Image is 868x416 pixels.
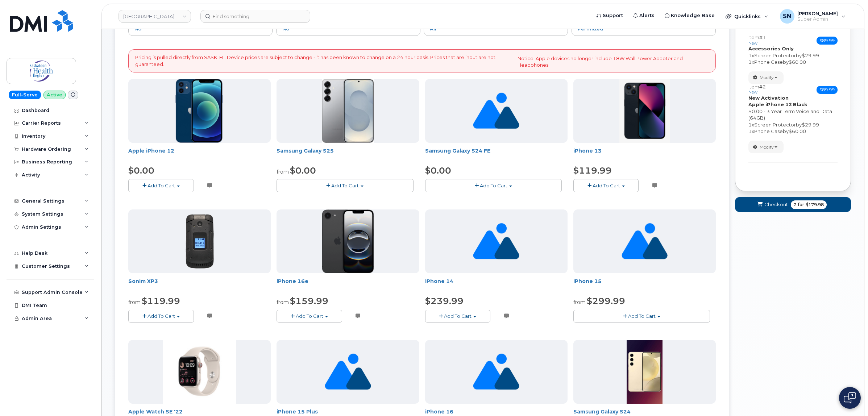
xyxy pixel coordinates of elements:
[817,86,838,94] span: $89.99
[322,209,374,273] img: iPhone_16e_Black_PDP_Image_Position_1__en-US-657x800.png
[748,128,838,135] div: x by
[783,12,791,21] span: SN
[277,299,289,305] small: from
[200,10,310,23] input: Find something...
[573,310,710,323] button: Add To Cart
[587,296,625,306] span: $299.99
[290,165,316,176] span: $0.00
[148,313,175,319] span: Add To Cart
[573,299,586,305] small: from
[748,90,757,95] small: new
[573,147,716,162] div: iPhone 13
[591,8,628,23] a: Support
[444,313,472,319] span: Add To Cart
[760,74,774,81] span: Modify
[128,147,271,162] div: Apple iPhone 12
[748,41,757,46] small: new
[331,183,359,188] span: Add To Cart
[325,340,371,404] img: no_image_found-2caef05468ed5679b831cfe6fc140e25e0c280774317ffc20a367ab7fd17291e.png
[175,79,224,143] img: iphone-12-blue.png
[802,53,819,58] span: $29.99
[734,13,761,19] span: Quicklinks
[628,8,660,23] a: Alerts
[277,147,334,154] a: Samsung Galaxy S25
[135,54,512,67] p: Pricing is pulled directly from SASKTEL. Device prices are subject to change - it has been known ...
[760,144,774,150] span: Modify
[473,79,519,143] img: no_image_found-2caef05468ed5679b831cfe6fc140e25e0c280774317ffc20a367ab7fd17291e.png
[277,278,419,292] div: iPhone 16e
[425,165,451,176] span: $0.00
[748,141,784,153] button: Modify
[186,214,214,269] img: 150
[473,340,519,404] img: no_image_found-2caef05468ed5679b831cfe6fc140e25e0c280774317ffc20a367ab7fd17291e.png
[573,278,716,292] div: iPhone 15
[802,122,819,128] span: $29.99
[754,122,796,128] span: Screen Protector
[573,179,639,192] button: Add To Cart
[277,147,419,162] div: Samsung Galaxy S25
[797,16,838,22] span: Super Admin
[754,53,796,58] span: Screen Protector
[748,46,794,51] strong: Accessories Only
[748,128,752,134] span: 1
[128,278,158,284] a: Sonim XP3
[425,408,453,415] a: iPhone 16
[473,209,519,273] img: no_image_found-2caef05468ed5679b831cfe6fc140e25e0c280774317ffc20a367ab7fd17291e.png
[789,59,806,65] span: $60.00
[622,209,668,273] img: no_image_found-2caef05468ed5679b831cfe6fc140e25e0c280774317ffc20a367ab7fd17291e.png
[425,310,491,323] button: Add To Cart
[573,408,631,415] a: Samsung Galaxy S24
[163,340,236,404] img: Screenshot_2022-11-04_110105.png
[128,179,194,192] button: Add To Cart
[128,408,183,415] a: Apple Watch SE '22
[425,147,568,162] div: Samsung Galaxy S24 FE
[277,310,342,323] button: Add To Cart
[425,278,453,284] a: iPhone 14
[775,9,851,24] div: Sabrina Nguyen
[627,340,663,404] img: S24.jpg
[128,299,141,305] small: from
[748,95,789,101] strong: New Activation
[764,201,788,208] span: Checkout
[671,12,715,19] span: Knowledge Base
[748,52,838,59] div: x by
[480,183,507,188] span: Add To Cart
[425,147,490,154] a: Samsung Galaxy S24 FE
[425,296,464,306] span: $239.99
[748,35,766,45] h3: Item
[119,10,191,23] a: Saskatoon Health Region
[748,121,838,128] div: x by
[619,79,670,143] img: mini.png
[639,12,655,19] span: Alerts
[593,183,620,188] span: Add To Cart
[128,165,154,176] span: $0.00
[735,197,851,212] button: Checkout 2 for $179.98
[628,313,656,319] span: Add To Cart
[793,101,807,107] strong: Black
[748,122,752,128] span: 1
[748,59,838,66] div: x by
[748,84,766,95] h3: Item
[806,201,824,208] span: $179.98
[277,278,308,284] a: iPhone 16e
[322,79,374,143] img: s25plus.png
[797,11,838,16] span: [PERSON_NAME]
[148,183,175,188] span: Add To Cart
[754,59,783,65] span: Phone Case
[296,313,323,319] span: Add To Cart
[277,408,318,415] a: iPhone 15 Plus
[573,147,602,154] a: iPhone 13
[748,53,752,58] span: 1
[797,201,806,208] span: for
[759,34,766,40] span: #1
[720,9,773,24] div: Quicklinks
[759,84,766,90] span: #2
[425,179,562,192] button: Add To Cart
[128,147,174,154] a: Apple iPhone 12
[817,37,838,45] span: $89.99
[128,278,271,292] div: Sonim XP3
[277,179,413,192] button: Add To Cart
[277,169,289,175] small: from
[425,278,568,292] div: iPhone 14
[603,12,623,19] span: Support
